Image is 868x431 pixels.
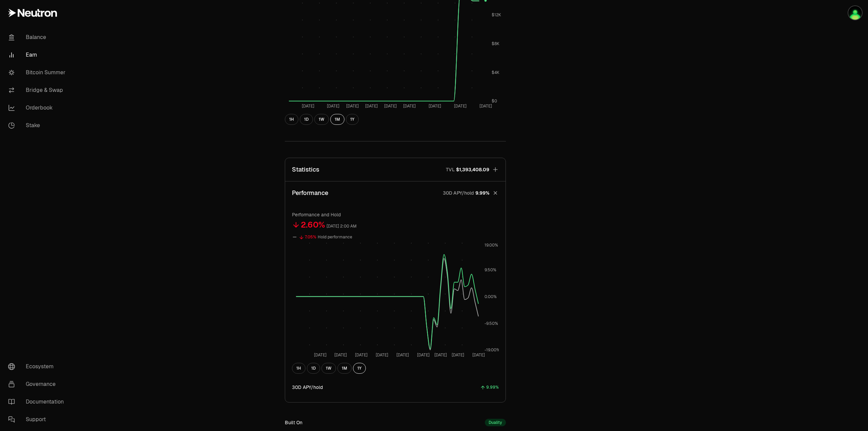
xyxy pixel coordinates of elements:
[486,384,499,391] div: 9.99%
[3,46,73,64] a: Earn
[292,165,319,174] p: Statistics
[346,114,359,125] button: 1Y
[321,363,336,374] button: 1W
[327,103,339,109] tspan: [DATE]
[337,363,352,374] button: 1M
[346,103,359,109] tspan: [DATE]
[285,419,302,426] div: Built On
[3,64,73,81] a: Bitcoin Summer
[376,352,388,358] tspan: [DATE]
[456,166,489,173] span: $1,393,408.09
[353,363,366,374] button: 1Y
[285,181,506,204] button: Performance30D APY/hold9.99%
[492,41,499,46] tspan: $8K
[285,158,506,181] button: StatisticsTVL$1,393,408.09
[492,98,497,104] tspan: $0
[492,70,499,75] tspan: $4K
[454,103,467,109] tspan: [DATE]
[384,103,397,109] tspan: [DATE]
[417,352,430,358] tspan: [DATE]
[292,363,305,374] button: 1H
[302,103,314,109] tspan: [DATE]
[314,352,327,358] tspan: [DATE]
[292,188,328,198] p: Performance
[330,114,344,125] button: 1M
[3,393,73,411] a: Documentation
[403,103,416,109] tspan: [DATE]
[285,204,506,402] div: Performance30D APY/hold9.99%
[305,233,316,241] div: 7.05%
[443,190,474,196] p: 30D APY/hold
[472,352,485,358] tspan: [DATE]
[3,99,73,117] a: Orderbook
[3,358,73,375] a: Ecosystem
[292,384,323,391] div: 30D APY/hold
[434,352,447,358] tspan: [DATE]
[307,363,320,374] button: 1D
[3,375,73,393] a: Governance
[485,267,496,273] tspan: 9.50%
[292,211,499,218] p: Performance and Hold
[429,103,441,109] tspan: [DATE]
[3,411,73,428] a: Support
[3,117,73,134] a: Stake
[485,321,498,326] tspan: -9.50%
[396,352,409,358] tspan: [DATE]
[848,6,862,20] img: Ledger
[301,219,325,230] div: 2.60%
[485,294,497,299] tspan: 0.00%
[334,352,347,358] tspan: [DATE]
[475,190,489,196] span: 9.99%
[446,166,455,173] p: TVL
[485,419,506,426] div: Duality
[485,347,500,353] tspan: -19.00%
[3,28,73,46] a: Balance
[492,12,501,18] tspan: $12K
[355,352,368,358] tspan: [DATE]
[285,114,298,125] button: 1H
[479,103,492,109] tspan: [DATE]
[314,114,329,125] button: 1W
[452,352,464,358] tspan: [DATE]
[318,233,352,241] div: Hold performance
[300,114,313,125] button: 1D
[327,222,357,230] div: [DATE] 2:00 AM
[365,103,378,109] tspan: [DATE]
[485,242,498,248] tspan: 19.00%
[3,81,73,99] a: Bridge & Swap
